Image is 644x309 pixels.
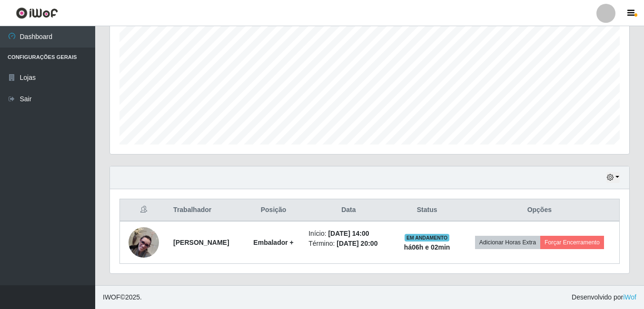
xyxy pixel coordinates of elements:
[16,7,58,19] img: CoreUI Logo
[460,199,620,222] th: Opções
[103,293,120,301] span: IWOF
[572,292,636,302] span: Desenvolvido por
[328,230,369,237] time: [DATE] 14:00
[337,240,377,247] time: [DATE] 20:00
[129,227,159,258] img: 1732812097920.jpeg
[623,293,636,301] a: iWof
[405,234,450,241] span: EM ANDAMENTO
[253,239,293,246] strong: Embalador +
[395,199,460,222] th: Status
[540,236,604,249] button: Forçar Encerramento
[303,199,394,222] th: Data
[308,229,388,239] li: Início:
[404,243,450,251] strong: há 06 h e 02 min
[103,292,142,302] span: © 2025 .
[475,236,540,249] button: Adicionar Horas Extra
[308,239,388,249] li: Término:
[173,239,229,246] strong: [PERSON_NAME]
[244,199,303,222] th: Posição
[168,199,244,222] th: Trabalhador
